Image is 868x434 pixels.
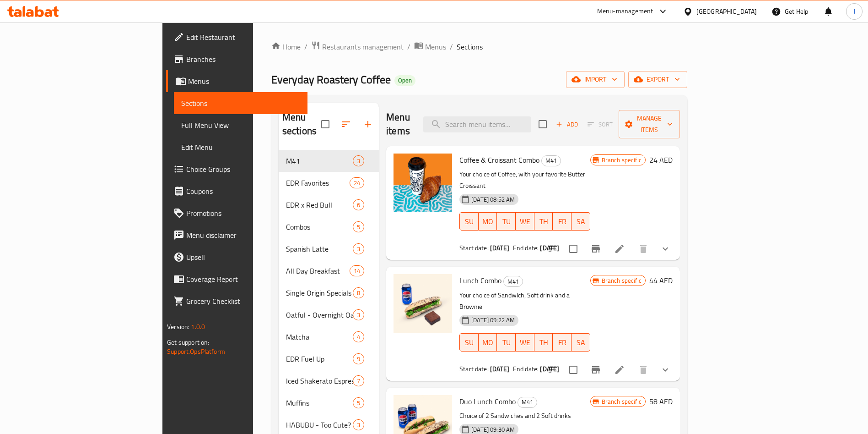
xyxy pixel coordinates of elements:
button: show more [654,359,676,381]
span: Muffins [286,397,353,408]
svg: Show Choices [660,243,671,254]
button: MO [479,212,497,231]
span: Branch specific [598,156,645,165]
div: items [353,419,364,430]
div: Combos5 [279,216,379,238]
span: Sections [181,98,300,109]
button: delete [632,238,654,260]
span: 7 [353,377,364,385]
a: Coupons [166,180,307,202]
span: TU [501,336,512,349]
span: Menus [425,41,446,52]
button: MO [479,333,497,352]
div: Iced Shakerato Espresso [286,375,353,386]
span: 24 [350,179,364,187]
span: SA [575,336,587,349]
h6: 44 AED [649,274,673,287]
span: MO [482,336,494,349]
span: TH [538,215,550,228]
b: [DATE] [490,363,509,375]
span: 8 [353,289,364,297]
span: SA [575,215,587,228]
img: Coffee & Croissant Combo [394,154,452,212]
button: SA [571,212,590,231]
div: Oatful - Overnight Oats3 [279,304,379,326]
li: / [450,41,453,52]
div: items [353,375,364,386]
span: 6 [353,201,364,209]
span: Select to update [564,239,583,258]
button: TU [497,212,516,231]
div: Open [394,75,415,86]
a: Menu disclaimer [166,224,307,246]
a: Edit Menu [174,136,307,158]
span: FR [556,336,568,349]
span: Open [394,77,415,84]
span: 3 [353,421,364,429]
span: Edit Restaurant [186,32,300,43]
p: Your choice of Coffee, with your favorite Butter Croissant [459,169,590,192]
span: Combos [286,221,353,232]
div: Menu-management [597,6,653,17]
p: Your choice of Sandwich, Soft drink and a Brownie [459,290,590,313]
a: Edit menu item [614,243,625,254]
button: Branch-specific-item [585,238,607,260]
span: Sections [457,41,483,52]
a: Sections [174,92,307,114]
span: 4 [353,333,364,341]
div: M41 [503,276,523,287]
span: All Day Breakfast [286,265,350,276]
div: M41 [286,155,353,166]
nav: breadcrumb [271,41,687,53]
div: items [350,265,364,276]
div: Single Origin Specials8 [279,282,379,304]
span: 3 [353,157,364,165]
span: Add [555,119,579,130]
a: Coverage Report [166,268,307,290]
span: 5 [353,399,364,407]
span: HABUBU - Too Cute? Take a Bite! [286,419,353,430]
span: EDR Favorites [286,177,350,188]
span: TH [538,336,550,349]
span: Everyday Roastery Coffee [271,69,391,90]
span: Choice Groups [186,164,300,175]
div: items [353,287,364,298]
button: Manage items [619,110,680,138]
span: Version: [167,321,189,333]
span: WE [519,336,531,349]
div: M41 [518,397,537,408]
span: Select to update [564,360,583,379]
span: M41 [504,276,523,287]
span: Select section [533,115,552,134]
b: [DATE] [490,242,509,254]
span: Oatful - Overnight Oats [286,309,353,320]
span: 9 [353,355,364,363]
span: TU [501,215,512,228]
div: Matcha4 [279,326,379,348]
a: Grocery Checklist [166,290,307,312]
li: / [407,41,410,52]
span: EDR Fuel Up [286,353,353,364]
span: 5 [353,223,364,231]
div: items [353,199,364,210]
div: EDR Fuel Up9 [279,348,379,370]
span: End date: [513,242,539,254]
h6: 58 AED [649,395,673,408]
span: Sort sections [335,113,357,135]
span: export [636,74,680,85]
span: SU [464,336,475,349]
div: M41 [541,155,561,166]
button: Add section [357,113,379,135]
a: Upsell [166,246,307,268]
a: Menus [166,70,307,92]
svg: Show Choices [660,364,671,375]
span: Matcha [286,331,353,342]
span: Edit Menu [181,142,300,153]
span: EDR x Red Bull [286,199,353,210]
div: Spanish Latte [286,243,353,254]
span: 1.0.0 [191,321,205,333]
